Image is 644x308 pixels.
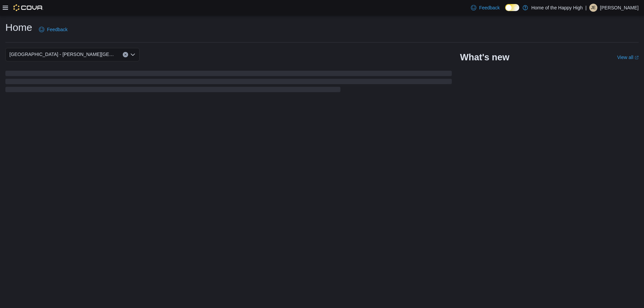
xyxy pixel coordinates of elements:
[505,4,519,11] input: Dark Mode
[5,21,32,34] h1: Home
[123,52,128,57] button: Clear input
[531,4,583,12] p: Home of the Happy High
[9,50,116,58] span: [GEOGRAPHIC_DATA] - [PERSON_NAME][GEOGRAPHIC_DATA] - Fire & Flower
[460,52,509,63] h2: What's new
[635,56,639,60] svg: External link
[130,52,136,57] button: Open list of options
[36,23,70,36] a: Feedback
[5,72,452,94] span: Loading
[589,4,597,12] div: Jeremiah Edwards
[591,4,596,12] span: JE
[47,26,67,33] span: Feedback
[617,55,639,60] a: View allExternal link
[468,1,502,14] a: Feedback
[600,4,639,12] p: [PERSON_NAME]
[479,4,499,11] span: Feedback
[585,4,587,12] p: |
[13,4,43,11] img: Cova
